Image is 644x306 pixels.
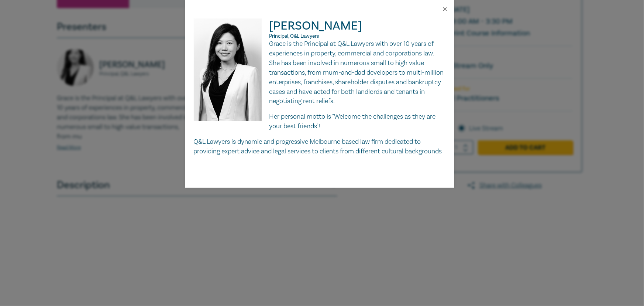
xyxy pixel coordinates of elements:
button: Close [442,6,448,13]
img: Grace Xiao [194,18,269,128]
h2: [PERSON_NAME] [194,18,445,39]
p: Her personal motto is "Welcome the challenges as they are your best friends"! [194,112,445,131]
p: Grace is the Principal at Q&L Lawyers with over 10 years of experiences in property, commercial a... [194,39,445,106]
p: Q&L Lawyers is dynamic and progressive Melbourne based law firm dedicated to providing expert adv... [194,137,445,156]
span: Principal, Q&L Lawyers [269,33,319,40]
